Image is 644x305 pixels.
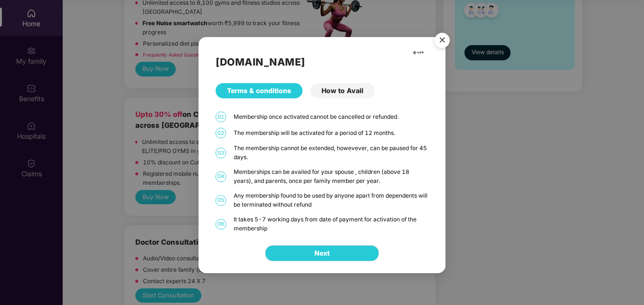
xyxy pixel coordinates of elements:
[216,148,226,158] span: 03
[216,219,226,229] span: 06
[234,215,428,233] div: It takes 5-7 working days from date of payment for activation of the membership
[234,168,428,186] div: Memberships can be availed for your spouse , children (above 18 years), and parents, once per fam...
[234,191,428,210] div: Any membership found to be used by anyone apart from dependents will be terminated without refund
[216,54,428,70] h2: [DOMAIN_NAME]
[216,172,226,182] span: 04
[310,83,375,98] div: How to Avail
[429,28,455,55] img: svg+xml;base64,PHN2ZyB4bWxucz0iaHR0cDovL3d3dy53My5vcmcvMjAwMC9zdmciIHdpZHRoPSI1NiIgaGVpZ2h0PSI1Ni...
[234,112,428,121] div: Membership once activated cannot be cancelled or refunded.
[216,195,226,206] span: 05
[412,47,424,58] img: cult.png
[216,83,303,98] div: Terms & conditions
[234,144,428,162] div: The membership cannot be extended, howevever, can be paused for 45 days.
[216,128,226,138] span: 02
[234,128,428,137] div: The membership will be activated for a period of 12 months.
[216,112,226,122] span: 01
[265,245,379,261] button: Next
[314,248,330,258] span: Next
[429,28,455,54] button: Close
